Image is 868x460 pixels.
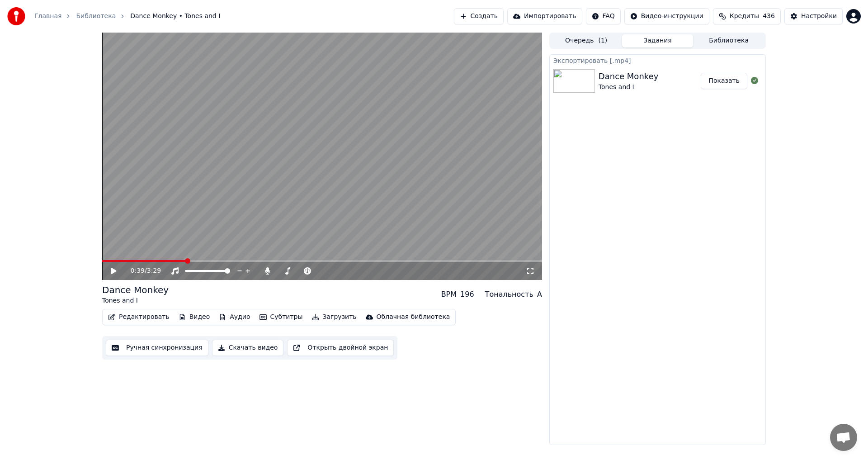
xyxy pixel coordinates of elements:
[175,311,214,323] button: Видео
[7,7,25,25] img: youka
[485,289,533,300] div: Тональность
[730,12,759,21] span: Кредиты
[598,36,607,45] span: ( 1 )
[215,311,254,323] button: Аудио
[76,12,116,21] a: Библиотека
[441,289,457,300] div: BPM
[550,55,765,66] div: Экспортировать [.mp4]
[131,266,152,275] div: /
[454,8,504,24] button: Создать
[130,12,220,21] span: Dance Monkey • Tones and I
[624,8,709,24] button: Видео-инструкции
[106,340,208,356] button: Ручная синхронизация
[287,340,394,356] button: Открыть двойной экран
[830,424,857,451] div: Open chat
[147,266,161,275] span: 3:29
[586,8,621,24] button: FAQ
[377,313,450,322] div: Облачная библиотека
[460,289,474,300] div: 196
[537,289,542,300] div: A
[599,83,658,92] div: Tones and I
[212,340,284,356] button: Скачать видео
[701,73,747,89] button: Показать
[622,34,693,47] button: Задания
[308,311,360,323] button: Загрузить
[784,8,843,24] button: Настройки
[131,266,145,275] span: 0:39
[34,12,220,21] nav: breadcrumb
[102,296,169,305] div: Tones and I
[34,12,61,21] a: Главная
[102,284,169,296] div: Dance Monkey
[256,311,307,323] button: Субтитры
[713,8,781,24] button: Кредиты436
[551,34,622,47] button: Очередь
[693,34,764,47] button: Библиотека
[801,12,837,21] div: Настройки
[763,12,775,21] span: 436
[104,311,173,323] button: Редактировать
[599,70,658,83] div: Dance Monkey
[507,8,582,24] button: Импортировать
